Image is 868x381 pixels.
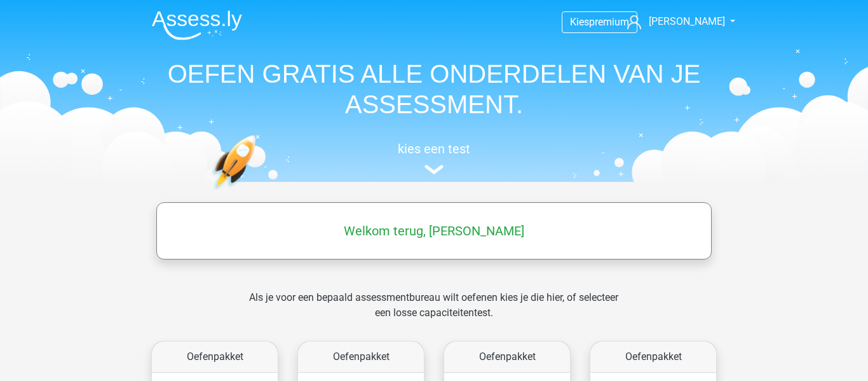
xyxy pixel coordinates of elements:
[152,10,242,40] img: Assessly
[212,135,305,250] img: oefenen
[163,223,705,239] h5: Welkom terug, [PERSON_NAME]
[142,141,726,175] a: kies een test
[562,13,637,31] a: Kiespremium
[649,15,725,27] span: [PERSON_NAME]
[570,16,589,28] span: Kies
[622,14,726,29] a: [PERSON_NAME]
[142,59,726,120] h1: OEFEN GRATIS ALLE ONDERDELEN VAN JE ASSESSMENT.
[589,16,629,28] span: premium
[239,290,628,336] div: Als je voor een bepaald assessmentbureau wilt oefenen kies je die hier, of selecteer een losse ca...
[424,165,444,174] img: assessment
[142,141,726,156] h5: kies een test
